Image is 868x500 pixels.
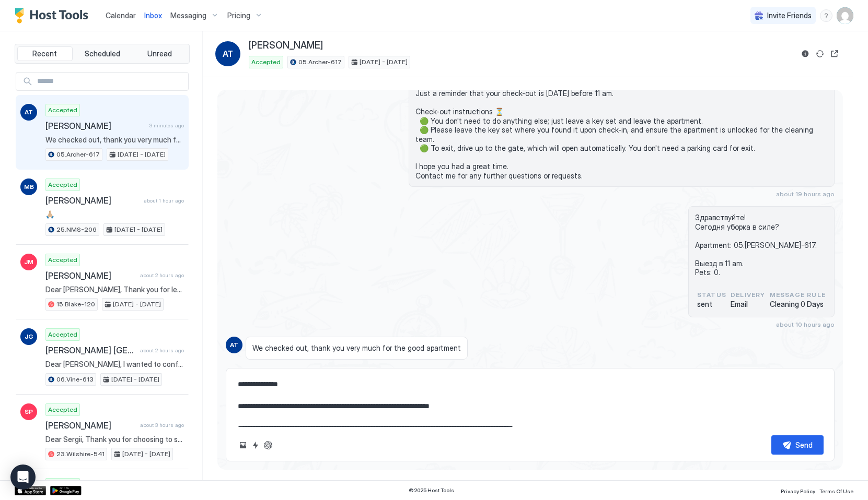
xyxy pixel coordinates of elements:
span: We checked out, thank you very much for the good apartment [252,343,461,353]
span: SP [25,407,33,416]
span: status [697,290,726,300]
span: Accepted [48,255,77,265]
span: © 2025 Host Tools [409,487,454,494]
a: Privacy Policy [781,485,815,496]
span: [PERSON_NAME] [45,121,145,131]
span: 23.Wilshire-541 [56,449,105,459]
span: AT [223,47,233,60]
span: Accepted [48,405,77,414]
span: 05.Archer-617 [298,57,342,67]
span: Pricing [227,11,250,20]
span: Email [731,300,766,309]
button: Scheduled [75,46,130,61]
a: Terms Of Use [819,485,853,496]
span: AT [25,108,33,117]
span: Здравствуйте! Сегодня уборка в силе? Apartment: 05.[PERSON_NAME]-617. Выезд в 11 am. Pets: 0. [695,213,828,277]
a: Inbox [144,10,162,21]
div: Open Intercom Messenger [10,465,36,490]
span: Messaging [170,11,206,20]
span: Accepted [48,480,77,489]
span: 25.NMS-206 [56,225,97,234]
a: Calendar [106,10,136,21]
span: We checked out, thank you very much for the good apartment [45,135,184,145]
span: about 1 hour ago [144,197,184,204]
span: JM [24,257,33,267]
span: 06.Vine-613 [56,375,94,384]
span: Privacy Policy [781,488,815,494]
span: Accepted [48,105,77,115]
span: [PERSON_NAME] [45,195,140,206]
span: [DATE] - [DATE] [113,300,161,309]
a: App Store [15,486,46,495]
span: Dear [PERSON_NAME], Just a reminder that your check-out is [DATE] before 11 am. Check-out instruc... [415,70,828,180]
span: about 3 hours ago [140,422,184,428]
span: Dear [PERSON_NAME], I wanted to confirm if everything is in order for your arrival on [DATE]. Kin... [45,360,184,369]
span: [PERSON_NAME] [45,420,136,431]
span: [PERSON_NAME] [GEOGRAPHIC_DATA][PERSON_NAME] [45,345,136,355]
span: [PERSON_NAME] [249,40,323,52]
span: about 10 hours ago [776,320,835,328]
a: Google Play Store [50,486,82,495]
span: Accepted [48,180,77,189]
span: Scheduled [85,49,120,58]
span: Cleaning 0 Days [770,300,826,309]
button: Unread [132,46,187,61]
span: about 2 hours ago [140,347,184,354]
span: sent [697,300,726,309]
input: Input Field [33,73,188,90]
span: AT [230,340,238,350]
button: ChatGPT Auto Reply [262,439,274,451]
span: Accepted [48,330,77,339]
a: Host Tools Logo [15,8,93,23]
span: Calendar [106,11,136,20]
span: [DATE] - [DATE] [118,150,166,159]
span: Terms Of Use [819,488,853,494]
span: 05.Archer-617 [56,150,100,159]
span: Invite Friends [767,11,812,20]
span: 🙏🏼 [45,210,184,219]
div: User profile [837,7,853,24]
span: [PERSON_NAME] [45,270,136,281]
span: Message Rule [770,290,826,300]
button: Quick reply [249,439,262,451]
div: Send [795,439,813,450]
span: Recent [32,49,57,58]
button: Upload image [237,439,249,451]
span: Delivery [731,290,766,300]
span: MB [24,182,34,192]
button: Send [771,435,824,455]
button: Reservation information [799,47,812,60]
span: Inbox [144,11,162,20]
span: [DATE] - [DATE] [122,449,170,459]
span: JG [25,332,33,341]
span: [DATE] - [DATE] [360,57,408,67]
button: Recent [17,46,73,61]
button: Open reservation [828,47,841,60]
span: about 2 hours ago [140,272,184,279]
span: [DATE] - [DATE] [114,225,163,234]
span: about 19 hours ago [776,190,835,198]
span: Unread [147,49,172,58]
div: menu [820,9,832,22]
span: [DATE] - [DATE] [111,375,159,384]
div: tab-group [15,44,190,64]
span: Accepted [251,57,281,67]
span: 3 minutes ago [149,122,184,129]
span: 15.Blake-120 [56,300,95,309]
span: Dear Sergii, Thank you for choosing to stay at our apartment. 📅 I’d like to confirm your reservat... [45,435,184,444]
button: Sync reservation [814,47,826,60]
span: Dear [PERSON_NAME], Thank you for letting us know about your arrival time! Safe travels! [45,285,184,294]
